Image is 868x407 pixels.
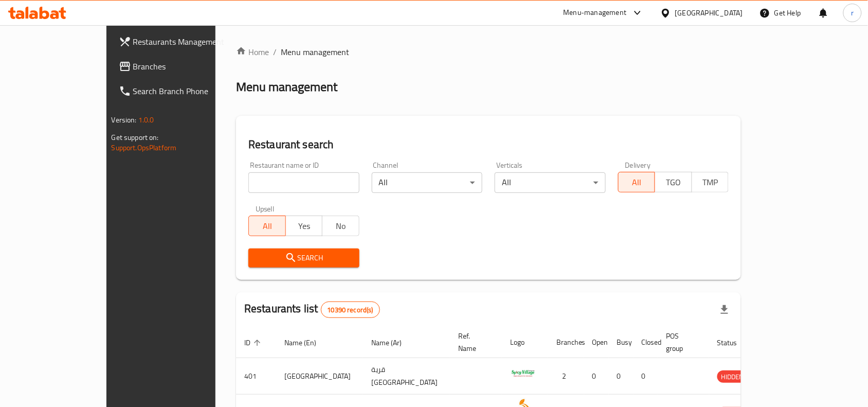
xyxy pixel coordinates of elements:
div: HIDDEN [717,370,748,383]
a: Search Branch Phone [111,79,251,103]
div: Export file [712,297,737,322]
h2: Menu management [236,79,337,95]
input: Search for restaurant name or ID.. [248,172,359,193]
li: / [273,46,277,58]
button: All [618,172,656,192]
span: ID [244,337,264,349]
span: Status [717,337,751,349]
span: All [253,219,282,234]
td: 0 [609,358,634,395]
img: Spicy Village [510,361,536,387]
span: Name (Ar) [371,337,415,349]
button: TGO [655,172,692,192]
button: Yes [285,216,323,236]
label: Upsell [256,205,275,213]
a: Support.OpsPlatform [112,141,177,154]
span: Yes [290,219,319,234]
div: [GEOGRAPHIC_DATA] [675,7,743,19]
h2: Restaurant search [248,137,729,152]
div: All [372,172,483,193]
td: قرية [GEOGRAPHIC_DATA] [363,358,450,395]
span: 10390 record(s) [321,305,379,315]
td: 0 [584,358,609,395]
th: Logo [502,327,548,358]
span: Branches [133,60,243,73]
span: Menu management [281,46,349,58]
h2: Restaurants list [244,301,380,318]
span: POS group [666,330,697,355]
a: Restaurants Management [111,29,251,54]
span: Ref. Name [458,330,490,355]
div: All [495,172,606,193]
span: HIDDEN [717,371,748,383]
span: TGO [659,175,688,190]
td: 401 [236,358,276,395]
td: [GEOGRAPHIC_DATA] [276,358,363,395]
a: Home [236,46,269,58]
span: Search Branch Phone [133,85,243,97]
span: r [851,7,854,19]
td: 2 [548,358,584,395]
span: Search [257,252,351,264]
a: Branches [111,54,251,79]
th: Busy [609,327,634,358]
nav: breadcrumb [236,46,741,58]
span: Get support on: [112,131,159,144]
span: Restaurants Management [133,36,243,48]
th: Branches [548,327,584,358]
button: Search [248,249,359,268]
button: TMP [692,172,729,192]
th: Open [584,327,609,358]
div: Menu-management [564,7,627,19]
span: TMP [696,175,725,190]
button: All [248,216,286,236]
div: Total records count [321,302,380,318]
button: No [322,216,359,236]
span: No [327,219,355,234]
span: Version: [112,113,137,127]
span: Name (En) [284,337,330,349]
label: Delivery [625,162,651,169]
span: All [623,175,652,190]
span: 1.0.0 [138,113,154,127]
th: Closed [634,327,658,358]
td: 0 [634,358,658,395]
